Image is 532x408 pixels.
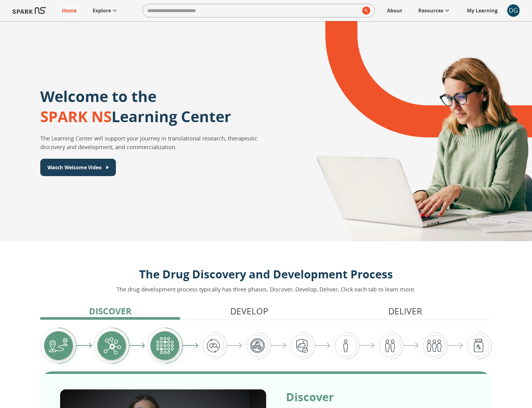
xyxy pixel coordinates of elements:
[388,304,422,317] p: Deliver
[418,7,443,14] p: Resources
[130,343,145,348] img: arrow-right
[448,343,463,349] img: arrow-right
[40,86,231,126] p: Welcome to the Learning Center
[183,343,198,348] img: arrow-right
[286,389,472,405] p: Discover
[40,159,116,176] button: Watch Welcome Video
[227,343,242,349] img: arrow-right
[12,3,46,18] img: Logo of SPARK at Stanford
[467,7,498,14] p: My Learning
[40,134,259,151] p: The Learning Center will support your journey in translational research, therapeutic discovery an...
[62,7,77,14] p: Home
[59,4,80,17] a: Home
[89,304,131,317] p: Discover
[464,4,501,17] a: My Learning
[93,7,111,14] p: Explore
[507,4,520,17] button: account of current user
[415,4,454,17] a: Resources
[359,343,375,349] img: arrow-right
[403,343,419,349] img: arrow-right
[360,4,370,17] button: search
[384,4,405,17] a: About
[387,7,402,14] p: About
[40,106,112,126] span: SPARK NS
[230,304,268,317] p: Develop
[77,343,92,348] img: arrow-right
[315,343,331,349] img: arrow-right
[47,164,102,171] p: Watch Welcome Video
[117,285,415,294] p: The drug development process typically has three phases. Discover, Develop, Deliver. Click each t...
[507,4,520,17] div: DG
[271,343,287,349] img: arrow-right
[117,266,415,283] p: The Drug Discovery and Development Process
[40,327,492,364] div: Graphic showing the progression through the Discover, Develop, and Deliver pipeline, highlighting...
[90,4,121,17] a: Explore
